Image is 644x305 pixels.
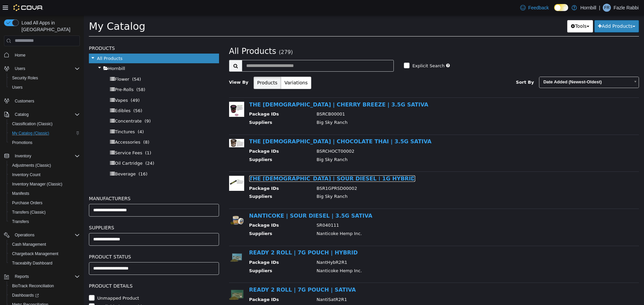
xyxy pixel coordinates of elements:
button: Add Products [511,5,555,17]
img: 150 [145,272,160,287]
span: (58) [52,72,61,77]
span: Inventory Manager (Classic) [12,181,62,187]
span: My Catalog (Classic) [9,129,80,137]
h5: Product Status [5,237,135,245]
th: Package IDs [165,133,228,141]
span: Catalog [15,112,29,117]
td: BSRCHOCT00002 [228,133,540,141]
a: Traceabilty Dashboard [9,259,55,267]
span: Transfers (Classic) [12,210,46,215]
button: Promotions [7,138,83,147]
span: Operations [12,231,80,239]
span: Promotions [12,140,33,145]
label: Available by Dropship [12,288,61,295]
img: 150 [145,160,160,175]
td: Big Sky Ranch [228,178,540,186]
span: Tinctures [31,114,51,119]
th: Suppliers [165,215,228,223]
span: Adjustments (Classic) [12,163,51,168]
button: Tools [483,5,509,17]
button: Reports [1,272,83,281]
button: Customers [1,96,83,106]
td: Big Sky Ranch [228,141,540,149]
a: Transfers (Classic) [9,208,48,216]
a: Date Added (Newest-Oldest) [455,61,555,73]
img: 150 [145,198,160,213]
span: Sort By [432,64,450,69]
button: Operations [12,231,37,239]
span: Cash Management [9,240,80,248]
span: Dashboards [9,291,80,299]
span: Dashboards [12,293,39,298]
label: Explicit Search [327,47,361,54]
span: Classification (Classic) [12,121,53,127]
img: Cova [13,4,43,11]
button: Products [170,61,197,74]
button: Users [7,83,83,92]
span: Date Added (Newest-Oldest) [455,62,546,72]
span: Inventory Count [12,172,41,177]
span: All Products [13,41,39,46]
span: Manifests [12,191,29,196]
span: Reports [15,274,29,279]
span: (9) [61,103,67,108]
span: Home [12,51,80,59]
th: Suppliers [165,104,228,112]
a: Adjustments (Classic) [9,161,54,169]
th: Package IDs [165,170,228,178]
span: FR [604,4,609,12]
td: BSRCB00001 [228,95,540,104]
button: Home [1,50,83,60]
span: Chargeback Management [9,250,80,258]
span: My Catalog [5,5,61,17]
span: Users [9,83,80,91]
a: Transfers [9,218,32,226]
span: Load All Apps in [GEOGRAPHIC_DATA] [19,19,80,33]
a: Users [9,83,25,91]
span: Customers [12,97,80,105]
h5: Products [5,29,135,37]
a: Cash Management [9,240,49,248]
button: Traceabilty Dashboard [7,258,83,268]
button: Transfers [7,217,83,226]
button: My Catalog (Classic) [7,129,83,138]
a: Promotions [9,139,35,147]
a: Classification (Classic) [9,120,55,128]
img: 150 [145,124,160,132]
button: Cash Management [7,240,83,249]
button: Classification (Classic) [7,119,83,129]
span: Home [15,53,25,58]
span: (8) [59,124,65,129]
td: BSR1GPRSD00002 [228,170,540,178]
button: Catalog [1,110,83,119]
span: Concentrate [31,103,58,108]
td: NantHybR2R1 [228,244,540,252]
span: (49) [47,82,56,87]
span: Beverage [31,156,52,161]
a: Customers [12,97,37,105]
h5: Product Details [5,266,135,275]
a: Inventory Manager (Classic) [9,180,65,188]
a: BioTrack Reconciliation [9,282,57,290]
span: Cash Management [12,242,46,247]
h5: Suppliers [5,208,135,216]
span: Vapes [31,82,44,87]
span: Transfers [12,219,29,224]
th: Package IDs [165,281,228,289]
span: (16) [55,156,64,161]
label: Unmapped Product [12,280,55,286]
span: Operations [15,232,35,238]
span: Users [15,66,25,71]
span: (56) [49,93,58,98]
button: Transfers (Classic) [7,208,83,217]
button: Variations [197,61,227,74]
img: 150 [145,235,160,249]
a: Inventory Count [9,171,43,179]
a: Purchase Orders [9,199,45,207]
button: BioTrack Reconciliation [7,281,83,291]
a: Dashboards [7,291,83,300]
span: BioTrack Reconciliation [9,282,80,290]
span: Customers [15,98,34,104]
img: 150 [145,86,160,101]
button: Adjustments (Classic) [7,161,83,170]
